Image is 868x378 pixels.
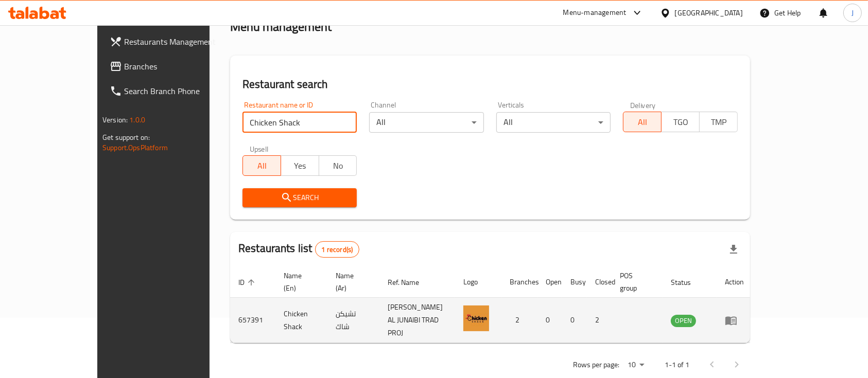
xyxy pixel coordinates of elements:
td: 0 [562,298,587,343]
div: Menu [725,314,744,327]
button: No [319,155,357,176]
span: Restaurants Management [124,35,234,48]
button: All [623,112,662,132]
span: TGO [666,115,696,130]
input: Search for restaurant name or ID.. [242,112,357,133]
td: تشيكن شاك [327,298,379,343]
span: Status [671,276,704,289]
span: Search [251,191,349,204]
span: Branches [124,60,234,73]
span: ID [238,276,258,289]
td: [PERSON_NAME] AL JUNAIBI TRAD PROJ [379,298,455,343]
table: enhanced table [230,266,752,343]
th: Closed [587,266,612,298]
span: J [852,7,854,19]
span: TMP [704,115,734,130]
button: TGO [661,112,700,132]
a: Branches [101,54,242,79]
h2: Restaurant search [242,77,738,92]
div: OPEN [671,315,696,327]
span: Search Branch Phone [124,85,234,97]
h2: Menu management [230,19,332,35]
div: Rows per page: [623,357,648,373]
div: Total records count [315,241,360,258]
div: [GEOGRAPHIC_DATA] [675,7,743,19]
span: Yes [285,158,315,173]
span: Name (En) [284,269,315,294]
span: POS group [620,269,650,294]
span: 1 record(s) [316,245,359,255]
button: Yes [281,155,319,176]
th: Branches [501,266,537,298]
span: Get support on: [102,131,150,144]
div: Export file [721,237,746,262]
p: 1-1 of 1 [665,358,689,371]
td: 2 [501,298,537,343]
img: Chicken Shack [463,305,489,331]
span: All [628,115,657,130]
div: Menu-management [563,7,627,19]
label: Delivery [630,101,656,109]
div: All [369,112,483,133]
span: 1.0.0 [129,113,145,127]
td: 657391 [230,298,275,343]
p: Rows per page: [573,358,619,371]
h2: Restaurants list [238,241,359,258]
th: Busy [562,266,587,298]
td: 0 [537,298,562,343]
td: 2 [587,298,612,343]
th: Action [717,266,752,298]
label: Upsell [250,145,269,152]
a: Restaurants Management [101,29,242,54]
a: Search Branch Phone [101,79,242,103]
button: Search [242,188,357,207]
button: TMP [699,112,738,132]
th: Open [537,266,562,298]
button: All [242,155,281,176]
span: Name (Ar) [336,269,367,294]
span: Version: [102,113,128,127]
span: OPEN [671,315,696,327]
span: No [323,158,353,173]
span: Ref. Name [388,276,432,289]
div: All [496,112,611,133]
td: Chicken Shack [275,298,327,343]
a: Support.OpsPlatform [102,141,168,154]
span: All [247,158,277,173]
th: Logo [455,266,501,298]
